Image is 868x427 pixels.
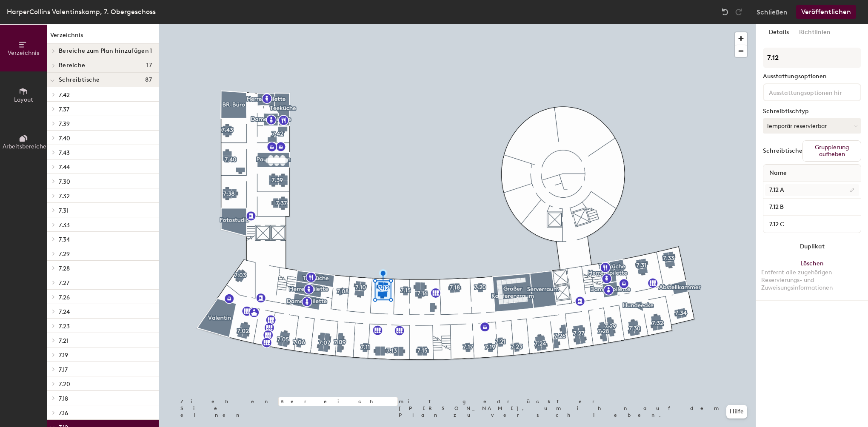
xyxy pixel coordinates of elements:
[59,149,70,157] span: 7.43
[47,31,159,44] h1: Verzeichnis
[59,222,70,229] span: 7.33
[59,323,70,330] span: 7.23
[59,178,70,185] span: 7.30
[734,8,743,16] img: Redo
[59,106,69,113] span: 7.37
[59,294,70,301] span: 7.26
[756,255,868,300] button: LöschenEntfernt alle zugehörigen Reservierungs- und Zuweisungsinformationen
[59,207,69,214] span: 7.31
[59,193,70,200] span: 7.32
[59,62,85,69] span: Bereiche
[59,120,70,128] span: 7.39
[59,308,70,316] span: 7.24
[756,238,868,255] button: Duplikat
[59,91,70,99] span: 7.42
[794,24,836,41] button: Richtlinien
[765,184,859,196] input: Unbenannter Schreibtisch
[59,395,68,402] span: 7.18
[146,62,152,69] span: 17
[59,77,100,83] span: Schreibtische
[145,77,152,83] span: 87
[757,5,788,19] button: Schließen
[763,108,861,115] div: Schreibtischtyp
[14,96,33,103] span: Layout
[721,8,729,16] img: Undo
[59,366,68,373] span: 7.17
[726,405,747,418] button: Hilfe
[802,140,861,162] button: Gruppierung aufheben
[764,24,794,41] button: Details
[8,49,39,57] span: Verzeichnis
[59,352,68,359] span: 7.19
[59,48,149,54] span: Bereiche zum Plan hinzufügen
[767,87,844,97] input: Ausstattungsoptionen hinzufügen
[59,337,69,344] span: 7.21
[59,236,70,243] span: 7.34
[59,265,70,272] span: 7.28
[765,218,859,230] input: Unbenannter Schreibtisch
[59,251,70,258] span: 7.29
[59,381,70,388] span: 7.20
[761,269,863,292] div: Entfernt alle zugehörigen Reservierungs- und Zuweisungsinformationen
[7,6,156,17] div: HarperCollins Valentinskamp, 7. Obergeschoss
[763,148,802,154] div: Schreibtische
[3,143,46,150] span: Arbeitsbereiche
[59,410,68,417] span: 7.16
[763,73,861,80] div: Ausstattungsoptionen
[59,279,69,287] span: 7.27
[59,164,70,171] span: 7.44
[796,5,856,19] button: Veröffentlichen
[150,48,152,54] span: 1
[59,135,70,142] span: 7.40
[765,165,791,181] span: Name
[765,201,859,213] input: Unbenannter Schreibtisch
[763,118,861,134] button: Temporär reservierbar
